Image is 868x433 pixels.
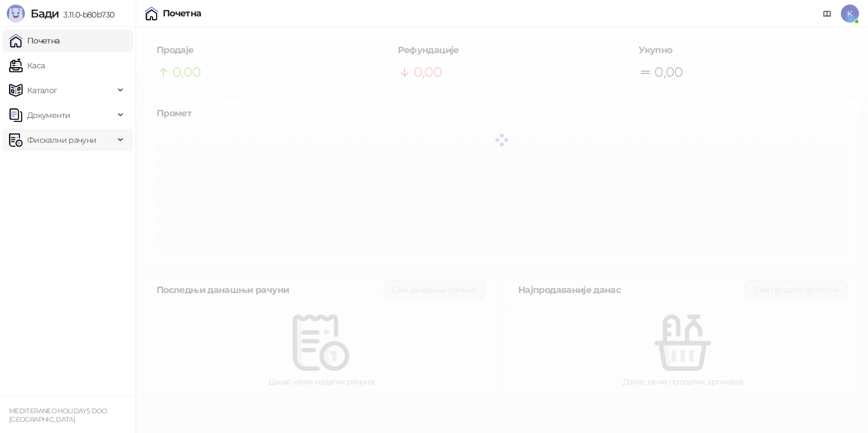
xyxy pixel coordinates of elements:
[31,7,59,20] span: Бади
[27,104,70,126] span: Документи
[27,79,58,102] span: Каталог
[9,29,60,52] a: Почетна
[9,407,107,423] small: MEDITERANEO HOLIDAYS DOO [GEOGRAPHIC_DATA]
[59,10,114,20] span: 3.11.0-b80b730
[818,5,836,23] a: Документација
[841,5,859,23] span: K
[27,129,96,151] span: Фискални рачуни
[163,9,202,18] div: Почетна
[9,54,45,77] a: Каса
[7,5,25,23] img: Logo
